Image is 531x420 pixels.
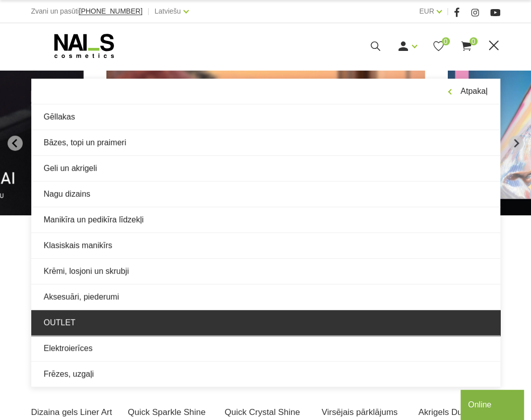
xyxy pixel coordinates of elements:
[106,71,425,215] li: 1 of 12
[31,182,500,207] a: Nagu dizains
[31,5,143,18] div: Zvani un pasūti
[147,5,149,18] span: |
[447,5,449,18] span: |
[460,388,526,420] iframe: chat widget
[31,79,500,104] a: Atpakaļ
[31,310,500,335] a: OUTLET
[79,7,142,15] span: [PHONE_NUMBER]
[508,136,523,151] button: Next slide
[460,40,473,52] a: 0
[442,37,450,45] span: 0
[419,5,434,17] a: EUR
[469,37,478,45] span: 0
[8,136,23,151] button: Go to last slide
[31,336,500,361] a: Elektroierīces
[31,233,500,258] a: Klasiskais manikīrs
[154,5,181,17] a: Latviešu
[79,8,142,15] a: [PHONE_NUMBER]
[31,284,500,310] a: Aksesuāri, piederumi
[31,207,500,232] a: Manikīra un pedikīra līdzekļi
[31,259,500,284] a: Krēmi, losjoni un skrubji
[31,156,500,181] a: Geli un akrigeli
[432,40,445,52] a: 0
[31,362,500,387] a: Frēzes, uzgaļi
[31,104,500,130] a: Gēllakas
[31,130,500,155] a: Bāzes, topi un praimeri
